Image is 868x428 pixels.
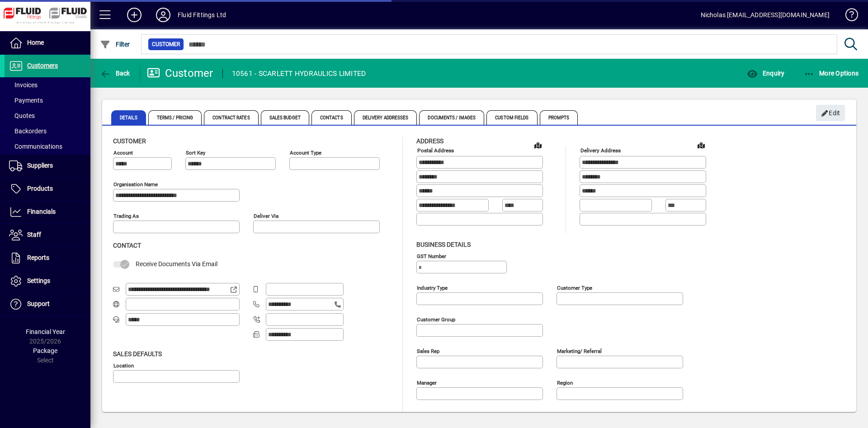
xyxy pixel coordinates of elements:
span: Customer [113,137,146,145]
div: Nicholas [EMAIL_ADDRESS][DOMAIN_NAME] [701,8,830,22]
mat-label: Sales rep [417,348,439,354]
span: Documents / Images [419,110,484,125]
mat-label: Trading as [113,213,139,219]
a: Staff [5,224,90,246]
span: Financial Year [26,328,65,335]
mat-label: Industry type [417,284,448,291]
mat-label: Customer type [557,284,592,291]
a: Backorders [5,123,90,139]
span: Products [27,185,53,192]
span: Enquiry [747,70,784,77]
mat-label: Organisation name [113,181,158,188]
a: Support [5,293,90,315]
mat-label: Region [557,379,573,386]
span: Receive Documents Via Email [136,260,217,268]
span: Reports [27,254,49,261]
span: Contract Rates [204,110,258,125]
span: Suppliers [27,162,53,169]
button: Enquiry [745,65,787,81]
span: Staff [27,231,41,238]
span: Contact [113,242,141,249]
a: Invoices [5,77,90,93]
mat-label: Marketing/ Referral [557,348,602,354]
mat-label: Manager [417,379,437,386]
mat-label: Notes [417,411,431,417]
a: Suppliers [5,155,90,177]
span: Sales defaults [113,350,162,357]
span: Customer [152,40,180,49]
mat-label: Sort key [186,150,205,156]
span: Back [100,70,130,77]
a: Settings [5,270,90,292]
a: Products [5,178,90,200]
span: Address [416,137,443,145]
span: Delivery Addresses [354,110,417,125]
span: Package [33,347,57,354]
span: Home [27,39,44,46]
div: 10561 - SCARLETT HYDRAULICS LIMITED [232,66,366,81]
span: Invoices [9,81,38,89]
button: Filter [98,36,132,52]
a: Home [5,32,90,54]
span: Contacts [311,110,352,125]
button: Back [98,65,132,81]
a: Communications [5,139,90,154]
span: Sales Budget [261,110,309,125]
span: Terms / Pricing [148,110,202,125]
span: Support [27,300,50,307]
button: Edit [816,105,845,121]
span: Settings [27,277,50,284]
span: Payments [9,97,43,104]
span: Communications [9,143,62,150]
a: Quotes [5,108,90,123]
span: Edit [821,106,840,121]
mat-label: GST Number [417,253,446,259]
mat-label: Account Type [290,150,321,156]
span: Custom Fields [486,110,537,125]
app-page-header-button: Back [90,65,140,81]
span: Financials [27,208,56,215]
a: View on map [531,138,545,152]
mat-label: Account [113,150,133,156]
button: Profile [149,7,178,23]
span: Details [111,110,146,125]
a: View on map [694,138,708,152]
span: Filter [100,41,130,48]
button: More Options [802,65,861,81]
a: Knowledge Base [839,2,857,31]
span: Backorders [9,127,47,135]
span: Quotes [9,112,35,119]
div: Customer [147,66,213,80]
a: Payments [5,93,90,108]
button: Add [120,7,149,23]
span: Prompts [540,110,578,125]
mat-label: Deliver via [254,213,278,219]
a: Financials [5,201,90,223]
span: More Options [804,70,859,77]
span: Customers [27,62,58,69]
a: Reports [5,247,90,269]
mat-label: Location [113,362,134,368]
div: Fluid Fittings Ltd [178,8,226,22]
mat-label: Customer group [417,316,455,322]
span: Business details [416,241,471,248]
